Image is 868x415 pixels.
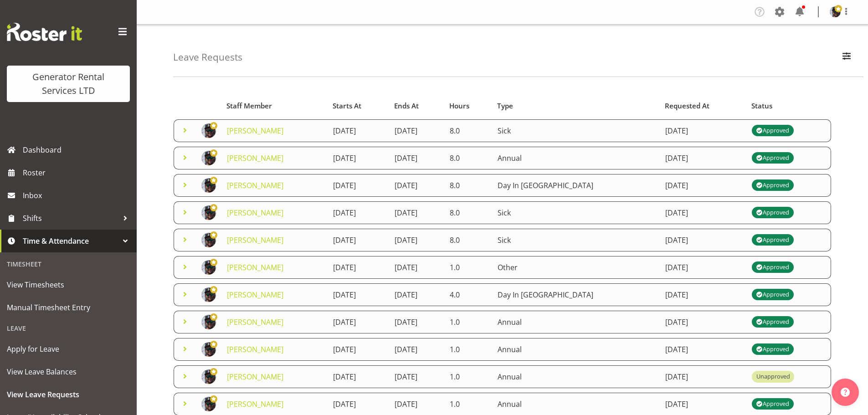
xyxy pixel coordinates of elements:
[23,166,132,179] span: Roster
[201,315,216,329] img: zak-c4-tapling8d06a56ee3cf7edc30ba33f1efe9ca8c.png
[444,119,492,142] td: 8.0
[660,201,746,224] td: [DATE]
[389,201,444,224] td: [DATE]
[756,399,789,410] div: Approved
[841,388,850,397] img: help-xxl-2.png
[2,273,134,296] a: View Timesheets
[328,338,389,361] td: [DATE]
[837,47,856,67] button: Filter Employees
[492,147,660,169] td: Annual
[660,283,746,306] td: [DATE]
[328,119,389,142] td: [DATE]
[328,201,389,224] td: [DATE]
[2,383,134,406] a: View Leave Requests
[227,317,283,327] a: [PERSON_NAME]
[201,397,216,411] img: zak-c4-tapling8d06a56ee3cf7edc30ba33f1efe9ca8c.png
[23,143,132,157] span: Dashboard
[444,229,492,251] td: 8.0
[756,153,789,164] div: Approved
[389,119,444,142] td: [DATE]
[2,255,134,273] div: Timesheet
[756,262,789,273] div: Approved
[444,174,492,197] td: 8.0
[227,262,283,272] a: [PERSON_NAME]
[389,283,444,306] td: [DATE]
[328,256,389,279] td: [DATE]
[7,342,130,356] span: Apply for Leave
[756,317,789,328] div: Approved
[497,101,513,111] span: Type
[492,174,660,197] td: Day In [GEOGRAPHIC_DATA]
[7,23,82,41] img: Rosterit website logo
[492,338,660,361] td: Annual
[201,260,216,275] img: zak-c4-tapling8d06a56ee3cf7edc30ba33f1efe9ca8c.png
[444,147,492,169] td: 8.0
[227,344,283,354] a: [PERSON_NAME]
[328,147,389,169] td: [DATE]
[227,372,283,382] a: [PERSON_NAME]
[7,301,130,314] span: Manual Timesheet Entry
[227,153,283,163] a: [PERSON_NAME]
[227,180,283,190] a: [PERSON_NAME]
[201,369,216,384] img: zak-c4-tapling8d06a56ee3cf7edc30ba33f1efe9ca8c.png
[492,283,660,306] td: Day In [GEOGRAPHIC_DATA]
[756,235,789,246] div: Approved
[227,126,283,136] a: [PERSON_NAME]
[7,365,130,379] span: View Leave Balances
[492,256,660,279] td: Other
[830,6,841,17] img: zak-c4-tapling8d06a56ee3cf7edc30ba33f1efe9ca8c.png
[7,278,130,292] span: View Timesheets
[2,296,134,319] a: Manual Timesheet Entry
[444,256,492,279] td: 1.0
[756,372,790,381] div: Unapproved
[201,287,216,302] img: zak-c4-tapling8d06a56ee3cf7edc30ba33f1efe9ca8c.png
[660,365,746,388] td: [DATE]
[756,289,789,300] div: Approved
[449,101,469,111] span: Hours
[756,180,789,191] div: Approved
[23,211,118,225] span: Shifts
[660,174,746,197] td: [DATE]
[660,119,746,142] td: [DATE]
[660,311,746,333] td: [DATE]
[492,311,660,333] td: Annual
[2,319,134,338] div: Leave
[444,311,492,333] td: 1.0
[751,101,772,111] span: Status
[444,283,492,306] td: 4.0
[756,125,789,136] div: Approved
[328,229,389,251] td: [DATE]
[201,123,216,138] img: zak-c4-tapling8d06a56ee3cf7edc30ba33f1efe9ca8c.png
[201,342,216,357] img: zak-c4-tapling8d06a56ee3cf7edc30ba33f1efe9ca8c.png
[226,101,272,111] span: Staff Member
[389,174,444,197] td: [DATE]
[201,151,216,165] img: zak-c4-tapling8d06a56ee3cf7edc30ba33f1efe9ca8c.png
[2,360,134,383] a: View Leave Balances
[492,119,660,142] td: Sick
[2,338,134,360] a: Apply for Leave
[444,201,492,224] td: 8.0
[660,256,746,279] td: [DATE]
[328,174,389,197] td: [DATE]
[389,256,444,279] td: [DATE]
[660,338,746,361] td: [DATE]
[23,189,132,202] span: Inbox
[492,229,660,251] td: Sick
[328,311,389,333] td: [DATE]
[201,178,216,193] img: zak-c4-tapling8d06a56ee3cf7edc30ba33f1efe9ca8c.png
[389,147,444,169] td: [DATE]
[201,205,216,220] img: zak-c4-tapling8d06a56ee3cf7edc30ba33f1efe9ca8c.png
[389,365,444,388] td: [DATE]
[660,229,746,251] td: [DATE]
[394,101,419,111] span: Ends At
[665,101,709,111] span: Requested At
[389,229,444,251] td: [DATE]
[756,344,789,355] div: Approved
[492,365,660,388] td: Annual
[173,52,242,62] h4: Leave Requests
[660,147,746,169] td: [DATE]
[227,235,283,245] a: [PERSON_NAME]
[444,338,492,361] td: 1.0
[328,283,389,306] td: [DATE]
[227,290,283,300] a: [PERSON_NAME]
